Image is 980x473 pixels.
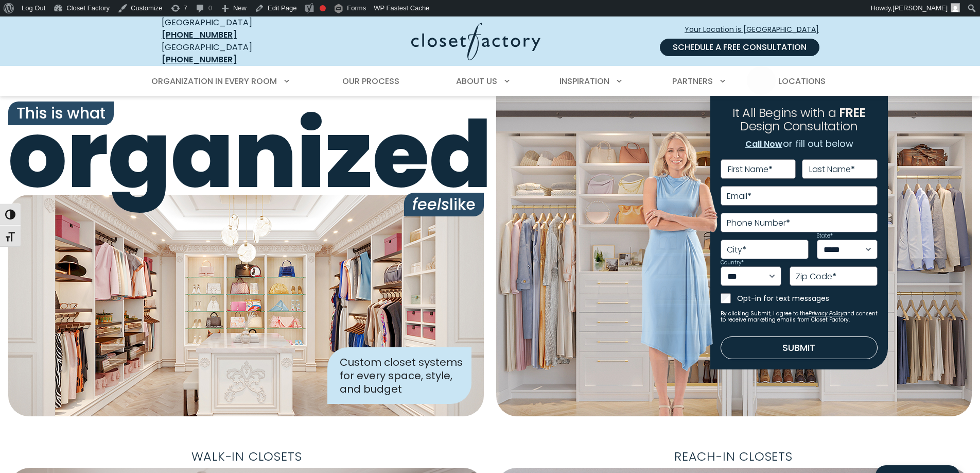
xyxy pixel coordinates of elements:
a: [PHONE_NUMBER] [162,29,237,41]
span: Walk-In Closets [183,445,310,468]
a: [PHONE_NUMBER] [162,54,237,65]
a: Your Location is [GEOGRAPHIC_DATA] [684,21,828,39]
span: Your Location is [GEOGRAPHIC_DATA] [685,24,827,35]
nav: Primary Menu [144,67,836,96]
span: Partners [672,75,713,87]
img: Closet Factory Logo [411,23,540,60]
span: Locations [778,75,826,87]
div: [GEOGRAPHIC_DATA] [162,41,311,66]
a: Schedule a Free Consultation [660,39,819,56]
img: Closet Factory designed closet [8,195,484,416]
div: Needs improvement [320,5,326,11]
span: Reach-In Closets [666,445,801,468]
span: organized [8,109,484,201]
div: [GEOGRAPHIC_DATA] [162,16,311,41]
span: About Us [456,75,497,87]
i: feels [412,193,449,215]
span: like [404,193,484,216]
span: [PERSON_NAME] [892,4,948,12]
span: Organization in Every Room [151,75,277,87]
span: Our Process [342,75,399,87]
span: Inspiration [559,75,609,87]
div: Custom closet systems for every space, style, and budget [327,347,471,404]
